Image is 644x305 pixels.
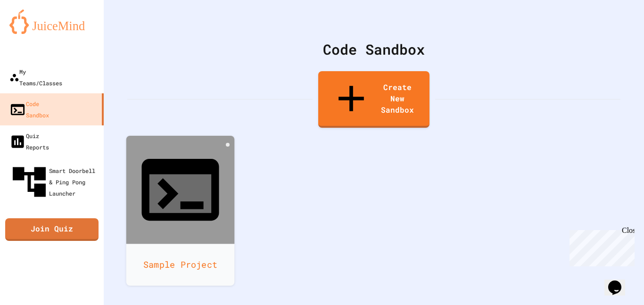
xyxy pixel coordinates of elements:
a: Join Quiz [5,218,99,241]
img: logo-orange.svg [9,9,94,34]
div: Quiz Reports [9,130,49,153]
div: Code Sandbox [127,39,620,60]
div: Smart Doorbell & Ping Pong Launcher [9,162,100,202]
a: Create New Sandbox [318,71,429,128]
div: Sample Project [126,244,235,286]
iframe: chat widget [566,226,635,266]
div: Chat with us now!Close [4,4,65,60]
iframe: chat widget [604,267,635,296]
a: Sample Project [126,136,235,286]
div: Code Sandbox [9,98,49,121]
div: My Teams/Classes [9,66,62,89]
